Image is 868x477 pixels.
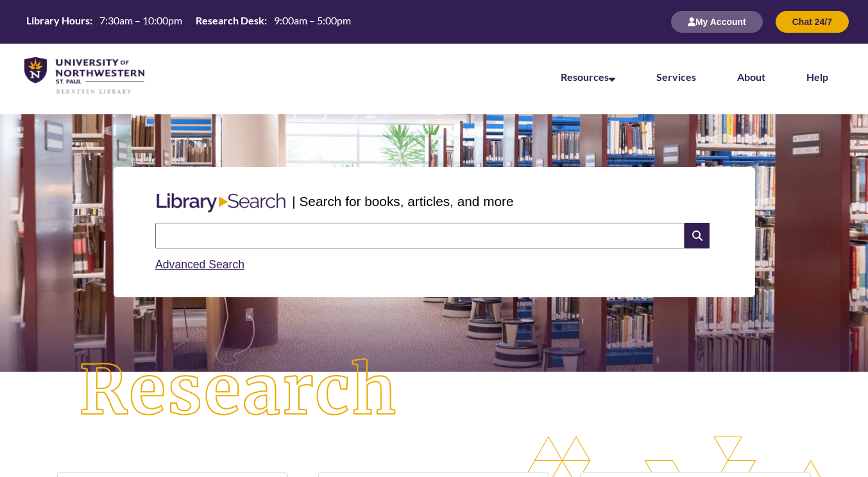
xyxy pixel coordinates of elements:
table: Hours Today [21,13,356,30]
a: Chat 24/7 [776,16,849,27]
button: Chat 24/7 [776,11,849,33]
span: 9:00am – 5:00pm [274,14,351,26]
span: 7:30am – 10:00pm [99,14,182,26]
a: My Account [671,16,763,27]
a: Services [656,71,696,83]
p: | Search for books, articles, and more [292,191,513,211]
th: Research Desk: [191,13,269,28]
a: Hours Today [21,13,356,31]
img: Research [44,323,434,459]
a: About [737,71,765,83]
th: Library Hours: [21,13,94,28]
i: Search [685,223,709,248]
a: Help [806,71,828,83]
img: Libary Search [150,188,292,218]
button: My Account [671,11,763,33]
img: UNWSP Library Logo [24,57,144,95]
a: Resources [561,71,615,83]
a: Advanced Search [155,258,244,271]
